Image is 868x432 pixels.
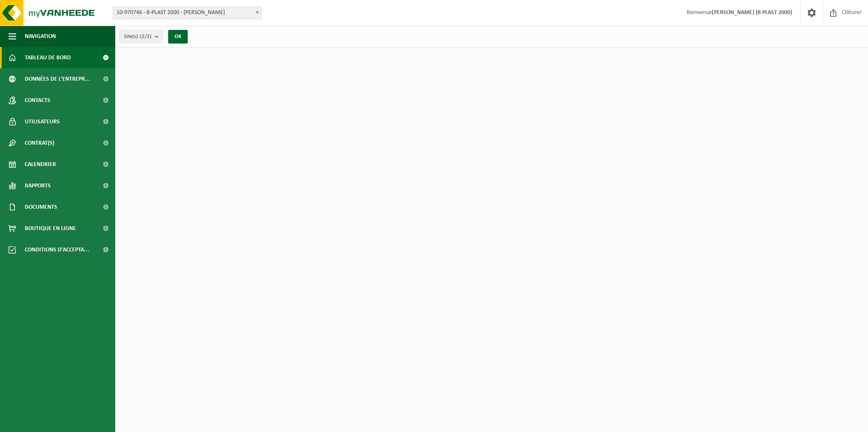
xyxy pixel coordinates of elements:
span: Contrat(s) [25,132,54,154]
span: 10-970746 - B-PLAST 2000 - Aurich [113,7,262,19]
span: Documents [25,196,57,218]
span: Contacts [25,90,50,111]
span: Calendrier [25,154,56,175]
span: Boutique en ligne [25,218,76,239]
button: OK [168,30,188,44]
span: Données de l'entrepr... [25,68,90,90]
button: Site(s)(2/2) [119,30,163,43]
span: Navigation [25,26,56,47]
strong: [PERSON_NAME] (B PLAST 2000) [712,9,792,16]
span: Conditions d'accepta... [25,239,89,260]
span: 10-970746 - B-PLAST 2000 - Aurich [113,6,262,19]
span: Rapports [25,175,51,196]
count: (2/2) [140,34,151,39]
span: Tableau de bord [25,47,71,68]
span: Utilisateurs [25,111,60,132]
span: Site(s) [124,30,151,43]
